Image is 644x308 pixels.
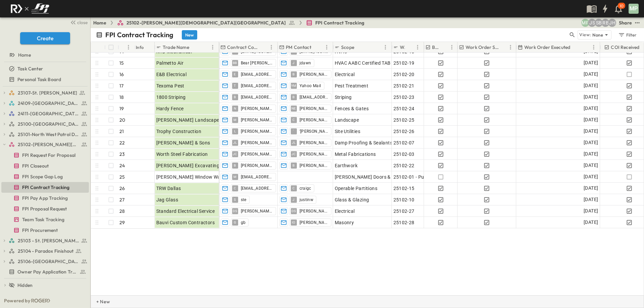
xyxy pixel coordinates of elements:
[182,30,197,40] button: New
[1,266,89,277] div: Owner Pay Application Trackingtest
[234,165,236,166] span: B
[17,76,61,83] span: Personal Task Board
[163,44,189,51] p: Trade Name
[335,196,369,203] span: Glass & Glazing
[119,219,125,226] p: 29
[393,208,415,214] span: 25102-27
[335,219,354,226] span: Masonry
[1,203,89,214] div: FPI Proposal Requesttest
[291,108,296,109] span: NE
[241,186,273,191] span: [EMAIL_ADDRESS][DOMAIN_NAME]
[119,185,125,192] p: 26
[1,119,89,129] div: 25100-Vanguard Prep Schooltest
[300,197,314,202] span: justinw
[335,71,355,78] span: Electrical
[234,85,236,86] span: T
[93,19,106,26] a: Home
[8,2,52,16] img: c8d7d1ed905e502e8f77bf7063faec64e13b34fdb1f2bdd94b0e311fc34f8000.png
[393,105,415,112] span: 25102-24
[156,71,187,78] span: E&B Electrical
[17,268,77,275] span: Owner Pay Application Tracking
[1,74,89,85] div: Personal Task Boardtest
[156,174,238,180] span: [PERSON_NAME] Window Warehouse
[267,43,275,51] button: Menu
[335,105,369,112] span: Fences & Gates
[300,60,311,66] span: jdawn
[119,105,124,112] p: 19
[18,141,79,148] span: 25102-Christ The Redeemer Anglican Church
[119,208,125,214] p: 28
[156,151,208,158] span: Worth Steel Fabrication
[335,139,393,146] span: Damp Proofing & Sealants
[1,226,88,235] a: FPI Procurement
[9,99,88,108] a: 24109-St. Teresa of Calcutta Parish Hall
[335,162,358,169] span: Earthwork
[1,182,89,193] div: FPI Contract Trackingtest
[584,207,598,215] span: [DATE]
[335,208,355,214] span: Electrical
[119,139,125,146] p: 22
[584,162,598,169] span: [DATE]
[592,32,603,38] p: None
[22,195,68,201] span: FPI Pay App Tracking
[414,43,422,51] button: Menu
[584,173,598,181] span: [DATE]
[1,150,89,161] div: FPI Request For Proposaltest
[191,44,198,51] button: Sort
[292,188,295,188] span: C
[241,140,273,145] span: [PERSON_NAME]
[119,128,124,135] p: 21
[306,19,365,26] a: FPI Contract Tracking
[1,87,89,98] div: 23107-St. [PERSON_NAME]test
[18,100,79,107] span: 24109-St. Teresa of Calcutta Parish Hall
[300,151,328,157] span: [PERSON_NAME]
[335,185,378,192] span: Operable Partitions
[119,82,123,89] p: 17
[241,106,273,111] span: [PERSON_NAME][EMAIL_ADDRESS][DOMAIN_NAME]
[1,204,88,213] a: FPI Proposal Request
[393,185,415,192] span: 25102-15
[293,131,294,131] span: '
[234,188,236,188] span: C
[292,165,294,166] span: B
[119,151,125,158] p: 23
[234,108,236,109] span: N
[118,42,135,53] div: #
[1,225,89,236] div: FPI Procurementtest
[156,219,215,226] span: Bauvi Custom Contractors
[595,19,603,27] div: Sterling Barnett (sterling@fpibuilders.com)
[572,44,579,51] button: Sort
[18,131,79,138] span: 25101-North West Patrol Division
[393,151,415,158] span: 25102-03
[156,162,220,169] span: [PERSON_NAME] Excavating
[448,43,456,51] button: Menu
[241,117,273,123] span: [PERSON_NAME][EMAIL_ADDRESS][DOMAIN_NAME]
[156,128,202,135] span: Trophy Construction
[584,105,598,112] span: [DATE]
[9,140,88,149] a: 25102-Christ The Redeemer Anglican Church
[1,150,88,160] a: FPI Request For Proposal
[18,248,73,254] span: 25104 - Paradox Finishout
[292,142,296,143] span: JL
[1,172,88,181] a: FPI Scope Gap Log
[588,19,596,27] div: Jesse Sullivan (jsullivan@fpibuilders.com)
[260,44,267,51] button: Sort
[300,163,328,168] span: [PERSON_NAME][EMAIL_ADDRESS][DOMAIN_NAME]
[584,127,598,135] span: [DATE]
[17,282,33,289] span: Hidden
[156,105,184,112] span: Hardy Fence
[393,71,415,78] span: 25102-20
[300,208,328,214] span: [PERSON_NAME] [DOMAIN_NAME]
[335,174,446,180] span: [PERSON_NAME] Doors & Windows (Material Only)
[209,43,217,51] button: Menu
[300,95,328,100] span: [EMAIL_ADDRESS][DOMAIN_NAME]
[300,129,328,134] span: '[PERSON_NAME]'
[1,75,88,84] a: Personal Task Board
[291,211,296,211] span: DS
[335,60,391,66] span: HVAC AABC Certified TAB
[335,151,376,158] span: Metal Fabrications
